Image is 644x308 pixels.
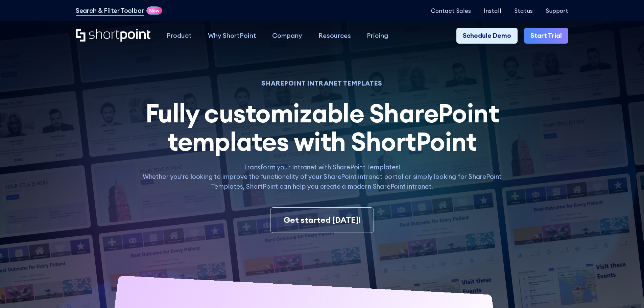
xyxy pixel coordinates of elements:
p: Transform your Intranet with SharePoint Templates! Whether you're looking to improve the function... [134,162,510,191]
a: Support [546,7,568,14]
iframe: Chat Widget [610,276,644,308]
a: Company [264,28,310,44]
a: Product [159,28,200,44]
div: Product [167,31,192,41]
a: Pricing [359,28,397,44]
a: Status [514,7,533,14]
a: Start Trial [524,28,568,44]
div: Get started [DATE]! [284,214,361,226]
a: Get started [DATE]! [270,207,374,233]
span: Fully customizable SharePoint templates with ShortPoint [145,97,499,158]
a: Install [484,7,501,14]
a: Resources [310,28,359,44]
a: Schedule Demo [456,28,518,44]
div: Why ShortPoint [208,31,256,41]
a: Contact Sales [431,7,471,14]
a: Home [76,29,150,43]
a: Search & Filter Toolbar [76,6,144,16]
div: Pricing [367,31,388,41]
div: Resources [318,31,351,41]
h1: SHAREPOINT INTRANET TEMPLATES [134,80,510,86]
div: Company [272,31,302,41]
a: Why ShortPoint [200,28,264,44]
